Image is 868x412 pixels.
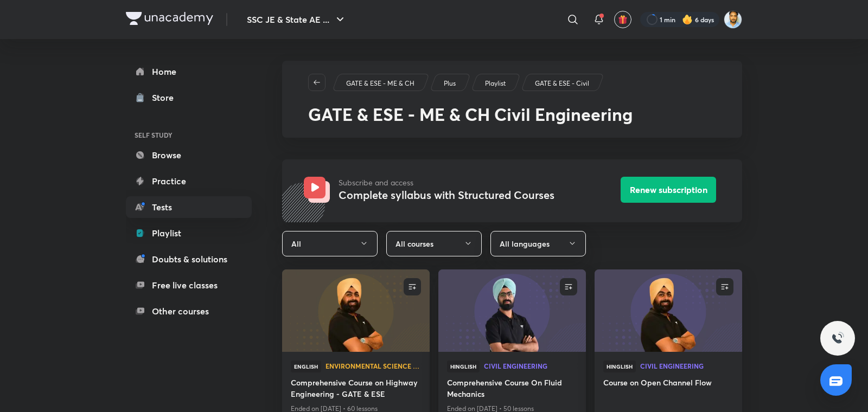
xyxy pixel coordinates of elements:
h6: SELF STUDY [126,126,252,144]
button: All [282,231,378,256]
img: new-thumbnail [437,268,587,352]
p: GATE & ESE - Civil [535,79,589,88]
img: Kunal Pradeep [724,10,742,29]
img: Company Logo [126,12,213,25]
span: Hinglish [447,360,480,372]
a: new-thumbnail [595,269,742,352]
button: SSC JE & State AE ... [240,9,353,30]
span: English [291,360,321,372]
a: new-thumbnail [438,269,586,352]
a: Practice [126,170,252,192]
img: streak [682,14,693,25]
a: Other courses [126,300,252,322]
a: Store [126,87,252,108]
p: Subscribe and access [330,177,554,188]
a: new-thumbnail [282,269,430,352]
a: Company Logo [126,12,213,28]
a: Playlist [126,222,252,244]
a: GATE & ESE - Civil [533,79,591,88]
div: Store [152,91,180,104]
img: Avatar [304,177,330,203]
button: Renew subscription [621,177,716,203]
button: avatar [614,11,631,28]
button: All languages [490,231,586,256]
a: Civil Engineering [640,363,733,370]
a: GATE & ESE - ME & CH [344,79,417,88]
p: Playlist [485,79,506,88]
span: Civil Engineering [640,363,733,369]
a: Browse [126,144,252,166]
a: Doubts & solutions [126,248,252,270]
img: ttu [831,332,844,345]
p: Plus [444,79,456,88]
p: GATE & ESE - ME & CH [346,79,414,88]
img: avatar [618,15,628,24]
a: Comprehensive Course On Fluid Mechanics [447,377,577,402]
span: Civil Engineering [484,363,577,369]
img: new-thumbnail [280,268,431,352]
a: Environmental Science and Engineering [325,363,421,370]
img: new-thumbnail [593,268,743,352]
span: Environmental Science and Engineering [325,363,421,369]
span: Hinglish [603,360,636,372]
button: All courses [386,231,482,256]
span: GATE & ESE - ME & CH Civil Engineering [308,102,633,126]
a: Free live classes [126,274,252,296]
a: Playlist [483,79,508,88]
a: Course on Open Channel Flow [603,377,733,390]
a: Plus [442,79,458,88]
a: Tests [126,196,252,218]
a: Comprehensive Course on Highway Engineering - GATE & ESE [291,377,421,402]
h3: Complete syllabus with Structured Courses [330,188,554,202]
a: Civil Engineering [484,363,577,370]
a: Home [126,61,252,82]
